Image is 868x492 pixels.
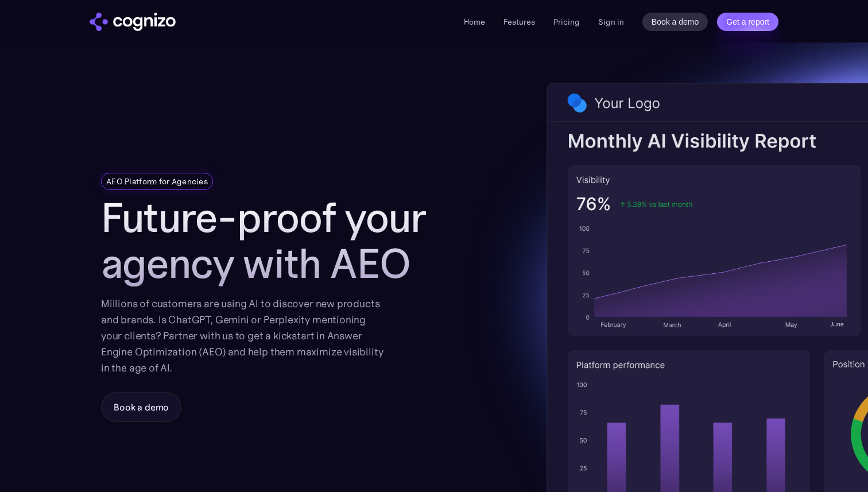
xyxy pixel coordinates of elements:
img: cognizo logo [90,13,176,31]
a: Get a report [717,13,778,31]
a: Features [503,17,535,27]
a: Pricing [553,17,580,27]
a: home [90,13,176,31]
div: Book a demo [114,400,169,414]
a: Sign in [598,15,624,29]
div: Millions of customers are using AI to discover new products and brands. Is ChatGPT, Gemini or Per... [101,296,383,376]
a: Book a demo [101,392,181,422]
a: Book a demo [642,13,708,31]
a: Home [464,17,485,27]
div: AEO Platform for Agencies [106,176,208,187]
h1: Future-proof your agency with AEO [101,195,457,286]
